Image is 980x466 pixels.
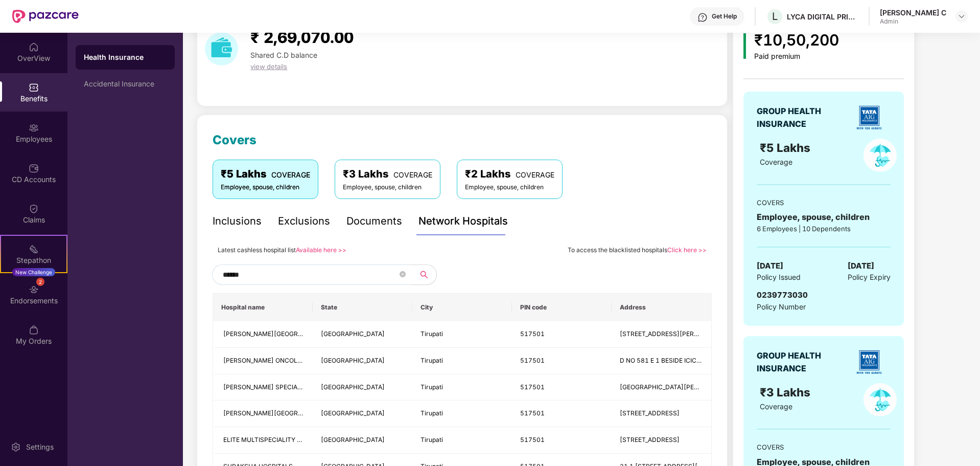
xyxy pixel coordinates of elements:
[520,383,545,391] span: 517501
[343,183,432,192] div: Employee, spouse, children
[213,132,256,147] span: Covers
[743,33,746,59] img: icon
[221,166,310,182] div: ₹5 Lakhs
[760,158,792,166] span: Coverage
[412,321,512,348] td: Tirupati
[772,10,778,23] span: L
[321,330,385,338] span: [GEOGRAPHIC_DATA]
[757,349,846,375] div: GROUP HEALTH INSURANCE
[411,264,437,285] button: search
[205,32,238,65] img: download
[29,204,39,214] img: svg+xml;base64,PHN2ZyBpZD0iQ2xhaW0iIHhtbG5zPSJodHRwOi8vd3d3LnczLm9yZy8yMDAwL3N2ZyIgd2lkdGg9IjIwIi...
[250,62,287,71] span: view details
[864,139,897,172] img: policyIcon
[851,344,887,380] img: insurerLogo
[84,52,167,62] div: Health Insurance
[757,105,846,130] div: GROUP HEALTH INSURANCE
[421,409,443,417] span: Tirupati
[29,163,39,173] img: svg+xml;base64,PHN2ZyBpZD0iQ0RfQWNjb3VudHMiIGRhdGEtbmFtZT0iQ0QgQWNjb3VudHMiIHhtbG5zPSJodHRwOi8vd3...
[612,294,711,321] th: Address
[29,325,39,335] img: svg+xml;base64,PHN2ZyBpZD0iTXlfT3JkZXJzIiBkYXRhLW5hbWU9Ik15IE9yZGVycyIgeG1sbnM9Imh0dHA6Ly93d3cudz...
[757,302,806,311] span: Policy Number
[278,213,330,229] div: Exclusions
[221,183,310,192] div: Employee, spouse, children
[213,294,313,321] th: Hospital name
[612,401,711,427] td: 30 Bachala Towers , SGS Arts College Road
[213,321,313,348] td: SRI PADMAVATHI HEALTH CARE HOSPITAL
[321,383,385,391] span: [GEOGRAPHIC_DATA]
[787,12,858,21] div: LYCA DIGITAL PRIVATE LIMITED
[296,246,346,254] a: Available here >>
[757,272,801,283] span: Policy Issued
[864,383,897,416] img: policyIcon
[520,436,545,443] span: 517501
[250,28,354,47] span: ₹ 2,69,070.00
[757,224,891,234] div: 6 Employees | 10 Dependents
[612,374,711,401] td: Tirumala Bypass Road, Ner Leela Mahal Cirlce
[313,321,412,348] td: Andhra Pradesh
[754,52,839,61] div: Paid premium
[421,357,443,364] span: Tirupati
[223,436,354,443] span: ELITE MULTISPECIALITY HOSPITAL PVT LTD
[421,330,443,338] span: Tirupati
[612,321,711,348] td: 18-1-306 BHAVANI NAGAR CIRCLE, REVENUE WARD NO 18
[412,427,512,454] td: Tirupati
[400,270,406,279] span: close-circle
[36,278,44,286] div: 2
[612,427,711,454] td: Plot No 10 14 576/6, Reddy And Reddy Colony
[213,348,313,374] td: SANVI ONCOLOGY & RHEUMATOLOGY CENTER
[313,348,412,374] td: Andhra Pradesh
[412,401,512,427] td: Tirupati
[346,213,402,229] div: Documents
[221,303,305,312] span: Hospital name
[84,80,167,88] div: Accidental Insurance
[620,330,730,338] span: [STREET_ADDRESS][PERSON_NAME]
[271,170,310,179] span: COVERAGE
[223,409,338,417] span: [PERSON_NAME][GEOGRAPHIC_DATA]
[313,401,412,427] td: Andhra Pradesh
[848,272,891,283] span: Policy Expiry
[568,246,667,254] span: To access the blacklisted hospitals
[313,374,412,401] td: Andhra Pradesh
[250,51,317,59] span: Shared C.D balance
[223,383,342,391] span: [PERSON_NAME] SPECIALITY HOSPITAL
[400,271,406,277] span: close-circle
[218,246,296,254] span: Latest cashless hospital list
[223,357,395,364] span: [PERSON_NAME] ONCOLOGY & RHEUMATOLOGY CENTER
[848,260,874,272] span: [DATE]
[223,330,338,338] span: [PERSON_NAME][GEOGRAPHIC_DATA]
[411,271,436,279] span: search
[757,290,808,300] span: 0239773030
[23,442,57,452] div: Settings
[880,17,946,26] div: Admin
[321,357,385,364] span: [GEOGRAPHIC_DATA]
[712,12,737,20] div: Get Help
[213,213,262,229] div: Inclusions
[213,401,313,427] td: SANJANA HOSPITAL
[29,284,39,295] img: svg+xml;base64,PHN2ZyBpZD0iRW5kb3JzZW1lbnRzIiB4bWxucz0iaHR0cDovL3d3dy53My5vcmcvMjAwMC9zdmciIHdpZH...
[12,268,55,276] div: New Challenge
[412,294,512,321] th: City
[516,170,554,179] span: COVERAGE
[29,244,39,254] img: svg+xml;base64,PHN2ZyB4bWxucz0iaHR0cDovL3d3dy53My5vcmcvMjAwMC9zdmciIHdpZHRoPSIyMSIgaGVpZ2h0PSIyMC...
[667,246,707,254] a: Click here >>
[11,442,21,452] img: svg+xml;base64,PHN2ZyBpZD0iU2V0dGluZy0yMHgyMCIgeG1sbnM9Imh0dHA6Ly93d3cudzMub3JnLzIwMDAvc3ZnIiB3aW...
[697,12,708,23] img: svg+xml;base64,PHN2ZyBpZD0iSGVscC0zMngzMiIgeG1sbnM9Imh0dHA6Ly93d3cudzMub3JnLzIwMDAvc3ZnIiB3aWR0aD...
[213,374,313,401] td: SRI MARUTHI SPECIALITY HOSPITAL
[421,436,443,443] span: Tirupati
[620,357,796,364] span: D NO 581 E 1 BESIDE ICICI BANK, REDDY & REDDY COLONY
[880,8,946,17] div: [PERSON_NAME] C
[343,166,432,182] div: ₹3 Lakhs
[620,383,734,391] span: [GEOGRAPHIC_DATA][PERSON_NAME]
[620,303,703,312] span: Address
[421,383,443,391] span: Tirupati
[757,260,783,272] span: [DATE]
[321,409,385,417] span: [GEOGRAPHIC_DATA]
[465,183,554,192] div: Employee, spouse, children
[393,170,432,179] span: COVERAGE
[29,82,39,93] img: svg+xml;base64,PHN2ZyBpZD0iQmVuZWZpdHMiIHhtbG5zPSJodHRwOi8vd3d3LnczLm9yZy8yMDAwL3N2ZyIgd2lkdGg9Ij...
[321,436,385,443] span: [GEOGRAPHIC_DATA]
[412,374,512,401] td: Tirupati
[520,330,545,338] span: 517501
[418,213,508,229] div: Network Hospitals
